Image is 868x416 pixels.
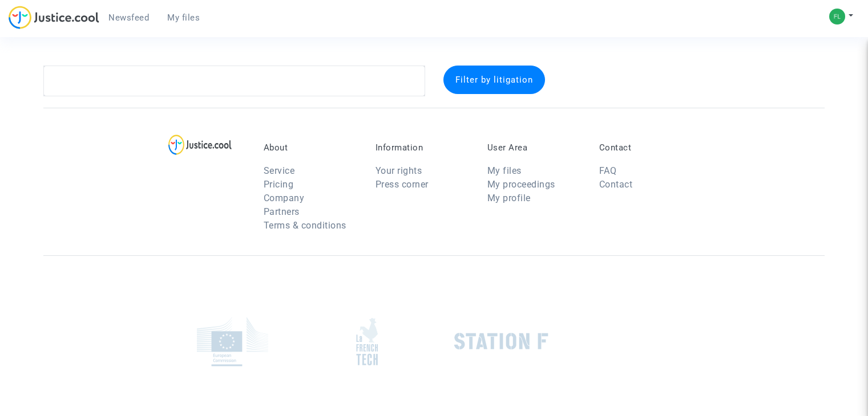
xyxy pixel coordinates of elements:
img: french_tech.png [356,317,378,366]
p: About [264,142,358,153]
a: Newsfeed [99,9,158,26]
a: Service [264,165,295,176]
img: europe_commision.png [197,317,268,366]
a: Pricing [264,179,294,190]
img: stationf.png [454,333,548,350]
p: User Area [487,142,582,153]
a: My profile [487,193,531,203]
span: Newsfeed [108,13,149,23]
a: Terms & conditions [264,220,346,231]
p: Information [376,142,470,153]
a: My files [487,165,522,176]
img: 27626d57a3ba4a5b969f53e3f2c8e71c [829,9,845,25]
a: My files [158,9,209,26]
a: Your rights [376,165,422,176]
a: Partners [264,206,300,217]
a: Company [264,193,305,203]
a: My proceedings [487,179,555,190]
span: My files [167,13,200,23]
a: Contact [599,179,633,190]
img: logo-lg.svg [168,134,232,155]
a: Press corner [376,179,429,190]
p: Contact [599,142,694,153]
img: jc-logo.svg [9,6,99,29]
span: Filter by litigation [455,75,533,85]
a: FAQ [599,165,617,176]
